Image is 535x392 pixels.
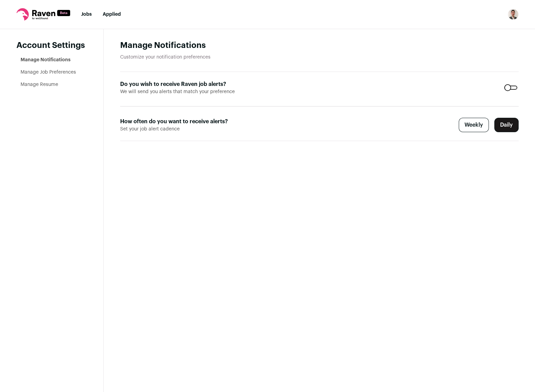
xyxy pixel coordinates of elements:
[21,70,76,75] a: Manage Job Preferences
[21,82,58,87] a: Manage Resume
[508,9,519,20] button: Open dropdown
[494,118,519,132] label: Daily
[81,12,92,17] a: Jobs
[21,58,71,62] a: Manage Notifications
[120,126,249,132] span: Set your job alert cadence
[120,80,249,88] label: Do you wish to receive Raven job alerts?
[16,40,87,51] header: Account Settings
[103,12,121,17] a: Applied
[120,40,519,51] h1: Manage Notifications
[120,54,519,61] p: Customize your notification preferences
[459,118,489,132] label: Weekly
[120,88,249,95] span: We will send you alerts that match your preference
[508,9,519,20] img: 10186782-medium_jpg
[120,117,249,126] label: How often do you want to receive alerts?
